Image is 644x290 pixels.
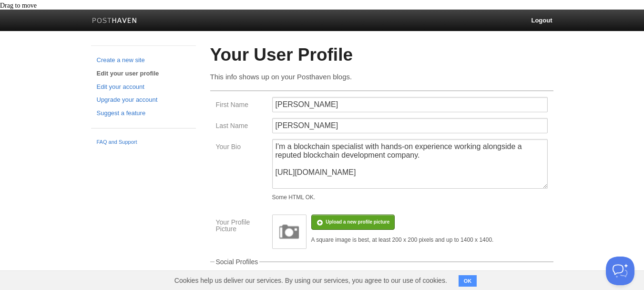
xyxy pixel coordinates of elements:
a: Logout [524,10,559,31]
img: logo_orange.svg [15,15,23,23]
div: Domain Overview [36,56,85,63]
label: Your Profile Picture [216,219,266,235]
img: tab_domain_overview_orange.svg [26,55,33,63]
img: website_grey.svg [15,25,23,32]
div: v 4.0.25 [27,15,47,23]
label: Your Bio [216,143,266,152]
button: OK [459,275,477,287]
a: Edit your user profile [97,69,190,79]
iframe: Help Scout Beacon - Open [606,257,634,285]
a: FAQ and Support [97,138,190,147]
div: Some HTML OK. [272,194,548,200]
label: First Name [216,101,266,110]
a: Suggest a feature [97,108,190,118]
span: Upload a new profile picture [326,219,389,225]
p: This info shows up on your Posthaven blogs. [210,72,553,82]
img: tab_keywords_by_traffic_grey.svg [95,55,102,63]
div: A square image is best, at least 200 x 200 pixels and up to 1400 x 1400. [311,237,494,243]
legend: Social Profiles [215,258,260,265]
a: Upgrade your account [97,95,190,105]
textarea: I'm a blockchain specialist with hands-on experience working alongside a reputed blockchain devel... [272,139,548,189]
h2: Your User Profile [210,45,553,65]
div: Domain: [DOMAIN_NAME] [25,25,105,32]
a: Create a new site [97,55,190,65]
a: Edit your account [97,82,190,92]
label: Last Name [216,122,266,131]
div: Keywords by Traffic [105,56,161,63]
img: Posthaven-bar [92,18,137,25]
img: image.png [275,217,304,246]
span: Cookies help us deliver our services. By using our services, you agree to our use of cookies. [165,271,457,290]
